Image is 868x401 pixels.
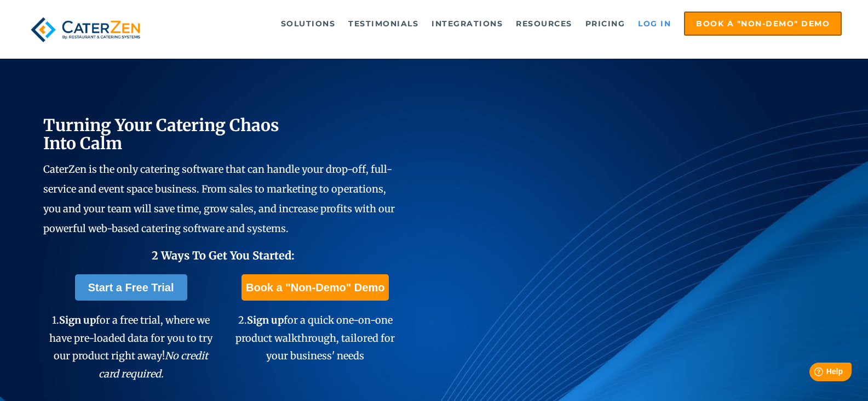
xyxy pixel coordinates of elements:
[343,13,424,35] a: Testimonials
[26,12,145,48] img: caterzen
[633,13,676,35] a: Log in
[247,314,284,326] span: Sign up
[59,314,96,326] span: Sign up
[510,13,578,35] a: Resources
[426,13,508,35] a: Integrations
[43,115,279,154] span: Turning Your Catering Chaos Into Calm
[99,349,209,380] em: No credit card required.
[684,12,842,36] a: Book a "Non-Demo" Demo
[49,314,212,380] span: 1. for a free trial, where we have pre-loaded data for you to try our product right away!
[165,12,842,36] div: Navigation Menu
[580,13,631,35] a: Pricing
[43,163,395,235] span: CaterZen is the only catering software that can handle your drop-off, full-service and event spac...
[152,248,295,262] span: 2 Ways To Get You Started:
[235,314,395,362] span: 2. for a quick one-on-one product walkthrough, tailored for your business' needs
[275,13,341,35] a: Solutions
[771,358,856,389] iframe: Help widget launcher
[75,274,187,301] a: Start a Free Trial
[242,274,389,301] a: Book a "Non-Demo" Demo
